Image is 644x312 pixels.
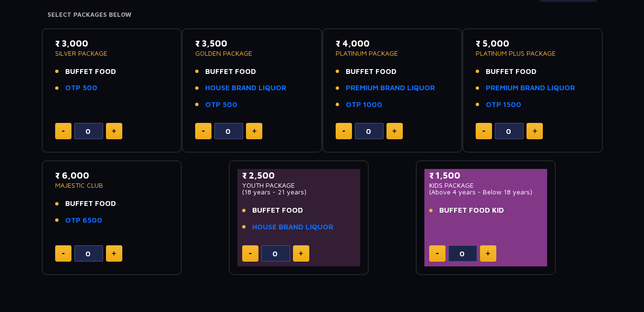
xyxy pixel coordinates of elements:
[336,37,449,50] p: ₹ 4,000
[252,222,333,233] a: HOUSE BRAND LIQUOR
[346,66,397,77] span: BUFFET FOOD
[242,189,356,195] p: (18 years - 21 years)
[486,66,537,77] span: BUFFET FOOD
[342,131,345,132] img: minus
[429,182,543,189] p: KIDS PACKAGE
[205,99,237,110] a: OTP 500
[486,83,575,94] a: PREMIUM BRAND LIQUOR
[476,50,589,57] p: PLATINUM PLUS PACKAGE
[242,182,356,189] p: YOUTH PACKAGE
[533,129,537,133] img: plus
[205,66,256,77] span: BUFFET FOOD
[336,50,449,57] p: PLATINUM PACKAGE
[346,83,435,94] a: PREMIUM BRAND LIQUOR
[62,253,65,254] img: minus
[252,129,257,133] img: plus
[65,66,116,77] span: BUFFET FOOD
[55,37,169,50] p: ₹ 3,000
[65,83,97,94] a: OTP 500
[346,99,382,110] a: OTP 1000
[65,215,102,226] a: OTP 6500
[112,129,116,133] img: plus
[195,37,309,50] p: ₹ 3,500
[55,50,169,57] p: SILVER PACKAGE
[205,83,286,94] a: HOUSE BRAND LIQUOR
[55,169,169,182] p: ₹ 6,000
[252,205,303,216] span: BUFFET FOOD
[202,131,205,132] img: minus
[62,131,65,132] img: minus
[65,198,116,209] span: BUFFET FOOD
[476,37,589,50] p: ₹ 5,000
[195,50,309,57] p: GOLDEN PACKAGE
[429,169,543,182] p: ₹ 1,500
[439,205,504,216] span: BUFFET FOOD KID
[486,99,521,110] a: OTP 1500
[486,251,490,256] img: plus
[436,253,439,254] img: minus
[242,169,356,182] p: ₹ 2,500
[112,251,116,256] img: plus
[482,131,485,132] img: minus
[429,189,543,195] p: (Above 4 years - Below 18 years)
[299,251,303,256] img: plus
[47,11,597,19] h4: Select Packages Below
[392,129,397,133] img: plus
[249,253,252,254] img: minus
[55,182,169,189] p: MAJESTIC CLUB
